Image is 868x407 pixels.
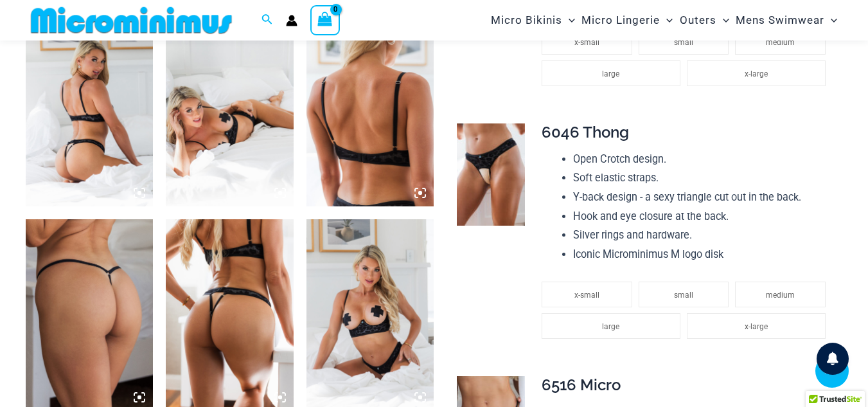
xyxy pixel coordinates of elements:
span: small [674,38,693,47]
li: Y-back design - a sexy triangle cut out in the back. [573,188,832,207]
img: Nights Fall Silver Leopard 1036 Bra [306,15,434,207]
a: View Shopping Cart, empty [310,5,340,35]
span: Menu Toggle [716,4,729,37]
span: medium [766,38,795,47]
img: Nights Fall Silver Leopard 6046 Thong [457,123,525,226]
li: medium [735,29,826,55]
li: small [639,282,729,307]
li: x-small [542,29,632,55]
span: x-small [574,38,599,47]
li: Hook and eye closure at the back. [573,207,832,226]
a: Account icon link [286,15,297,26]
li: large [542,313,680,339]
span: large [602,322,619,331]
nav: Site Navigation [486,2,842,39]
li: small [639,29,729,55]
span: x-large [745,69,768,78]
span: Menu Toggle [660,4,673,37]
span: Menu Toggle [562,4,575,37]
a: Mens SwimwearMenu ToggleMenu Toggle [732,4,840,37]
li: Open Crotch design. [573,150,832,169]
a: OutersMenu ToggleMenu Toggle [677,4,732,37]
li: Silver rings and hardware. [573,226,832,245]
li: x-small [542,282,632,307]
span: Micro Bikinis [491,4,562,37]
span: 6516 Micro [542,375,621,394]
span: Menu Toggle [824,4,837,37]
span: 6046 Thong [542,123,629,141]
img: Nights Fall Silver Leopard 1036 Bra 6046 Thong [166,15,293,207]
li: x-large [687,313,826,339]
span: large [602,69,619,78]
a: Micro BikinisMenu ToggleMenu Toggle [488,4,578,37]
a: Search icon link [261,12,273,28]
span: Micro Lingerie [581,4,660,37]
span: Outers [680,4,716,37]
li: x-large [687,60,826,86]
li: large [542,60,680,86]
span: Mens Swimwear [736,4,824,37]
li: Soft elastic straps. [573,168,832,188]
span: medium [766,291,795,300]
a: Micro LingerieMenu ToggleMenu Toggle [578,4,676,37]
li: medium [735,282,826,307]
img: Nights Fall Silver Leopard 1036 Bra 6046 Thong [26,15,153,207]
span: x-small [574,291,599,300]
li: Iconic Microminimus M logo disk [573,245,832,264]
span: small [674,291,693,300]
img: MM SHOP LOGO FLAT [26,6,237,35]
span: x-large [745,322,768,331]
